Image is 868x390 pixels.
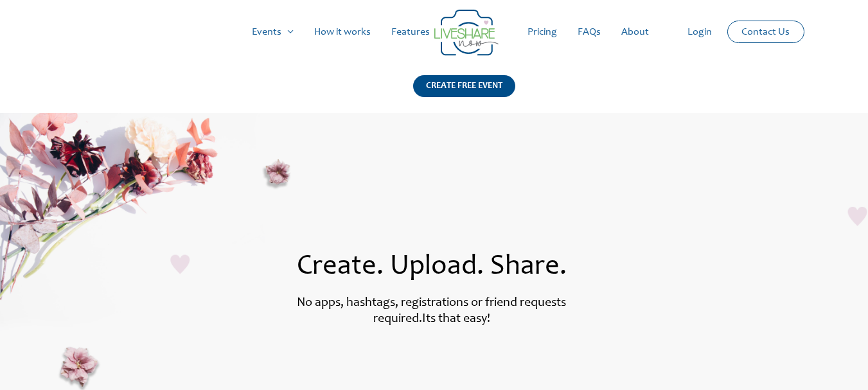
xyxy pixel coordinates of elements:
[297,297,566,326] label: No apps, hashtags, registrations or friend requests required.
[413,75,515,97] div: CREATE FREE EVENT
[611,12,659,53] a: About
[567,12,611,53] a: FAQs
[304,12,381,53] a: How it works
[413,75,515,113] a: CREATE FREE EVENT
[731,21,800,42] a: Contact Us
[242,12,304,53] a: Events
[297,253,567,281] span: Create. Upload. Share.
[517,12,567,53] a: Pricing
[381,12,440,53] a: Features
[677,12,722,53] a: Login
[422,313,490,326] label: Its that easy!
[434,10,499,56] img: Group 14 | Live Photo Slideshow for Events | Create Free Events Album for Any Occasion
[22,12,846,53] nav: Site Navigation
